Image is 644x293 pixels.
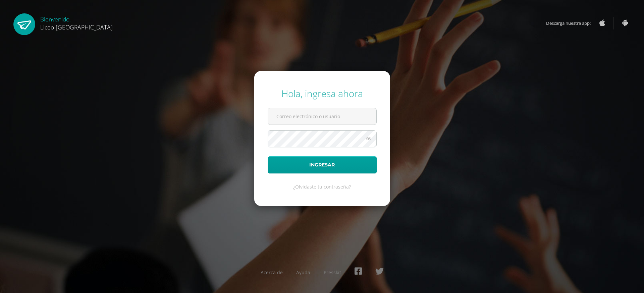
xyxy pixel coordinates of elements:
input: Correo electrónico o usuario [268,108,376,125]
button: Ingresar [268,156,377,173]
div: Hola, ingresa ahora [268,87,377,100]
span: Liceo [GEOGRAPHIC_DATA] [40,23,113,31]
a: Acerca de [261,269,283,276]
div: Bienvenido, [40,13,113,31]
a: Presskit [324,269,341,276]
a: Ayuda [296,269,310,276]
span: Descarga nuestra app: [546,17,597,29]
a: ¿Olvidaste tu contraseña? [293,184,351,190]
